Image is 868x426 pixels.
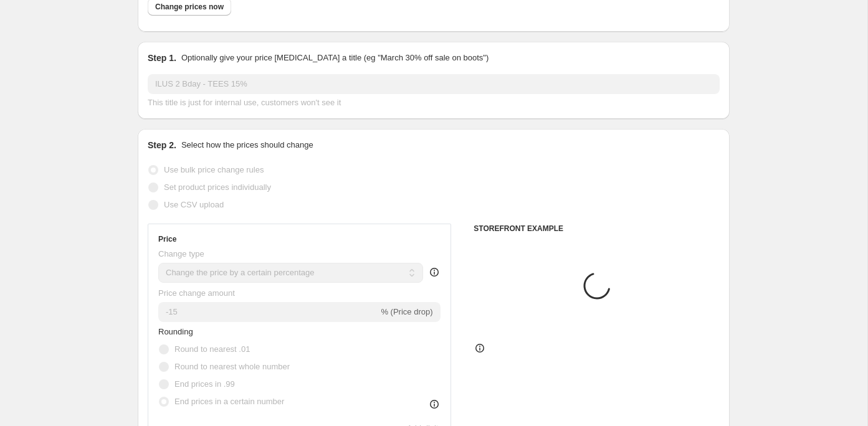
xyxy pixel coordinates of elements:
[164,182,271,192] span: Set product prices individually
[174,397,284,406] span: End prices in a certain number
[428,266,441,278] div: help
[174,362,290,371] span: Round to nearest whole number
[158,327,193,336] span: Rounding
[158,302,378,322] input: -15
[155,2,224,12] span: Change prices now
[158,288,235,298] span: Price change amount
[158,234,176,244] h3: Price
[148,52,176,64] h2: Step 1.
[148,74,720,94] input: 30% off holiday sale
[174,344,250,354] span: Round to nearest .01
[381,307,432,316] span: % (Price drop)
[181,52,489,64] p: Optionally give your price [MEDICAL_DATA] a title (eg "March 30% off sale on boots")
[148,139,176,151] h2: Step 2.
[181,139,313,151] p: Select how the prices should change
[474,224,720,234] h6: STOREFRONT EXAMPLE
[164,200,224,209] span: Use CSV upload
[148,98,341,107] span: This title is just for internal use, customers won't see it
[158,249,204,258] span: Change type
[164,165,264,174] span: Use bulk price change rules
[174,379,235,389] span: End prices in .99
